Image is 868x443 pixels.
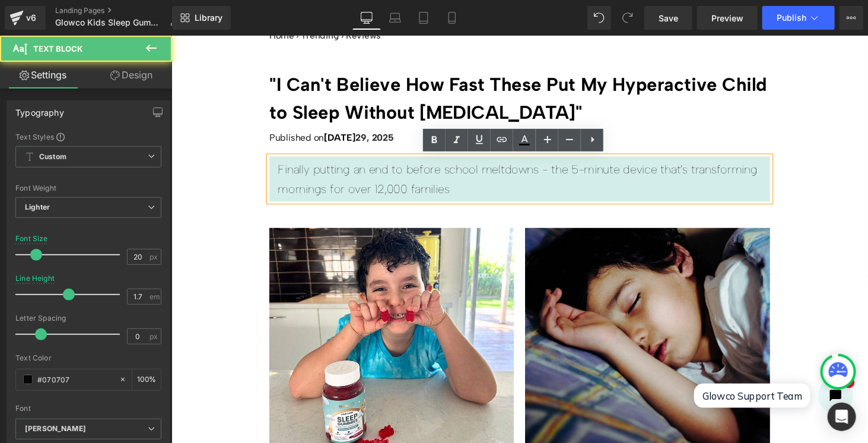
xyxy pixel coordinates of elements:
[381,6,409,30] a: Laptop
[55,18,165,27] span: Glowco Kids Sleep Gummies
[15,274,55,283] div: Line Height
[352,6,381,30] a: Desktop
[697,6,758,30] a: Preview
[55,6,187,15] a: Landing Pages
[157,100,190,111] strong: [DATE]
[88,62,174,88] a: Design
[15,314,161,322] div: Letter Spacing
[711,12,743,24] span: Preview
[15,235,48,243] div: Font Size
[530,343,713,399] iframe: Tidio Chat
[39,152,66,162] b: Custom
[15,184,161,192] div: Font Weight
[659,12,678,24] span: Save
[840,6,863,30] button: More
[150,293,160,300] span: em
[33,44,82,53] span: Text Block
[101,99,617,113] p: Published on
[110,128,608,168] p: Finally putting an end to before school meltdowns - the 5-minute device that's transforming morni...
[150,253,160,261] span: px
[132,369,161,390] div: %
[438,6,466,30] a: Mobile
[15,101,64,118] div: Typography
[15,404,161,413] div: Font
[37,373,113,386] input: Color
[101,37,617,94] h1: "I Can't Believe How Fast These Put My Hyperactive Child to Sleep Without [MEDICAL_DATA]"
[25,202,50,211] b: Lighter
[15,354,161,362] div: Text Color
[25,424,86,434] i: [PERSON_NAME]
[172,6,231,30] a: New Library
[777,13,806,23] span: Publish
[195,12,222,23] span: Library
[762,6,835,30] button: Publish
[409,6,438,30] a: Tablet
[587,6,611,30] button: Undo
[5,6,46,30] a: v6
[150,333,160,340] span: px
[616,6,640,30] button: Redo
[24,10,39,26] div: v6
[190,100,229,111] strong: 29, 2025
[828,403,856,431] div: Open Intercom Messenger
[15,132,161,141] div: Text Styles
